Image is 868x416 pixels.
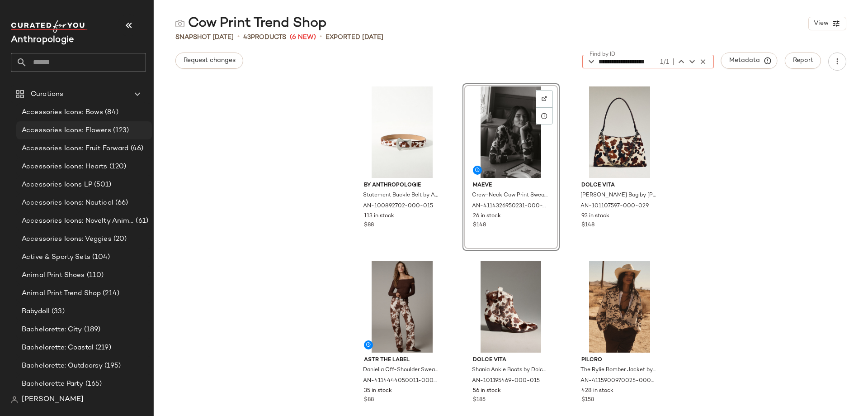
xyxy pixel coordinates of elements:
[22,180,92,190] span: Accessories Icons LP
[22,270,85,281] span: Animal Print Shoes
[22,288,101,299] span: Animal Print Trend Shop
[364,182,440,190] span: By Anthropologie
[357,261,448,353] img: 4114444050011_020_b
[542,96,547,101] img: svg%3e
[290,33,316,42] span: (6 New)
[580,202,649,210] span: AN-101107597-000-029
[94,343,111,353] span: (219)
[11,35,74,45] span: Current Company Name
[243,33,286,42] div: Products
[22,306,50,317] span: Babydoll
[22,234,112,244] span: Accessories Icons: Veggies
[85,270,104,281] span: (110)
[103,361,121,371] span: (195)
[813,20,829,27] span: View
[581,396,594,404] span: $158
[580,377,657,385] span: AN-4115900970025-000-020
[103,107,118,118] span: (84)
[22,198,113,208] span: Accessories Icons: Nautical
[22,379,84,389] span: Bachelorette Party
[466,261,557,353] img: 101195469_015_b
[84,379,102,389] span: (165)
[22,361,103,371] span: Bachelorette: Outdoorsy
[113,198,128,208] span: (66)
[364,356,440,364] span: ASTR The Label
[175,53,243,69] button: Request changes
[473,387,501,395] span: 56 in stock
[364,221,374,230] span: $88
[175,19,184,28] img: svg%3e
[183,57,236,64] span: Request changes
[22,394,84,405] span: [PERSON_NAME]
[22,343,94,353] span: Bachelorette: Coastal
[134,216,148,226] span: (61)
[472,202,548,210] span: AN-4114326950231-000-291
[31,89,63,100] span: Curations
[721,53,778,69] button: Metadata
[466,86,557,178] img: 4114326950231_291_b14
[808,17,846,30] button: View
[472,366,548,374] span: Shania Ankle Boots by Dolce Vita in Beige, Women's, Size: 8.5 at Anthropologie
[108,162,127,172] span: (120)
[363,202,433,210] span: AN-100892702-000-015
[363,191,439,200] span: Statement Buckle Belt by Anthropologie in Beige, Women's, Size: XL, Leather
[729,57,770,65] span: Metadata
[90,252,110,263] span: (104)
[581,356,658,364] span: Pilcro
[472,377,540,385] span: AN-101195469-000-015
[473,396,486,404] span: $185
[243,34,251,41] span: 43
[357,86,448,178] img: 100892702_015_b
[50,306,65,317] span: (33)
[581,387,613,395] span: 428 in stock
[363,377,439,385] span: AN-4114444050011-000-020
[22,107,103,118] span: Accessories Icons: Bows
[793,57,813,64] span: Report
[112,234,127,244] span: (20)
[364,387,392,395] span: 35 in stock
[129,143,144,154] span: (46)
[785,53,821,69] button: Report
[22,216,134,226] span: Accessories Icons: Novelty Animal
[22,125,111,136] span: Accessories Icons: Flowers
[175,14,327,33] div: Cow Print Trend Shop
[22,252,90,263] span: Active & Sporty Sets
[472,191,548,200] span: Crew-Neck Cow Print Sweater by Maeve in Brown, Women's, Size: 1 X, Nylon/Wool/Viscose at Anthropo...
[580,191,657,200] span: [PERSON_NAME] Bag by [PERSON_NAME] in Brown, Women's, Suede at Anthropologie
[11,396,18,403] img: svg%3e
[320,32,322,43] span: •
[111,125,129,136] span: (123)
[364,212,394,220] span: 113 in stock
[581,212,609,220] span: 93 in stock
[364,396,374,404] span: $88
[237,32,240,43] span: •
[175,33,234,42] span: Snapshot [DATE]
[580,366,657,374] span: The Rylie Bomber Jacket by Pilcro in Brown, Women's, Size: 2XS, Cotton/Satin at Anthropologie
[11,20,88,33] img: cfy_white_logo.C9jOOHJF.svg
[473,356,549,364] span: Dolce Vita
[581,182,658,190] span: Dolce Vita
[22,325,82,335] span: Bachelorette: City
[574,86,665,178] img: 101107597_029_b
[363,366,439,374] span: Daniella Off-Shoulder Sweater by ASTR The Label in Brown, Women's, Size: XS, Nylon/Wool/Acrylic a...
[658,57,670,67] div: 1/1
[101,288,119,299] span: (214)
[574,261,665,353] img: 4115900970025_020_b14
[325,33,383,42] p: Exported [DATE]
[581,221,594,230] span: $148
[22,143,129,154] span: Accessories Icons: Fruit Forward
[92,180,112,190] span: (501)
[82,325,101,335] span: (189)
[22,162,108,172] span: Accessories Icons: Hearts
